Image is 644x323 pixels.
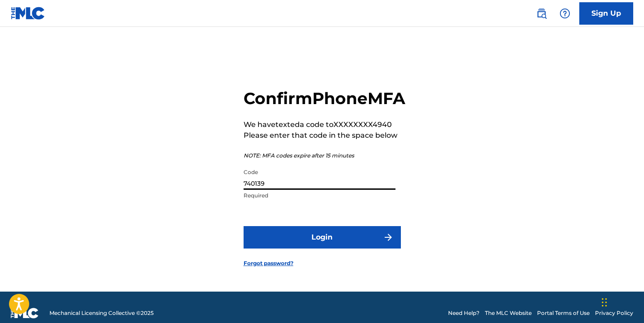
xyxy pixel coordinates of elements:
[244,152,405,160] p: NOTE: MFA codes expire after 15 minutes
[595,309,633,317] a: Privacy Policy
[11,7,45,20] img: MLC Logo
[244,259,293,267] a: Forgot password?
[537,309,590,317] a: Portal Terms of Use
[244,192,395,200] p: Required
[536,8,547,19] img: search
[485,309,532,317] a: The MLC Website
[244,119,405,130] p: We have texted a code to XXXXXXXX4940
[556,4,574,22] div: Help
[244,130,405,141] p: Please enter that code in the space below
[383,232,394,243] img: f7272a7cc735f4ea7f67.svg
[244,88,405,109] h2: Confirm Phone MFA
[602,289,607,316] div: Drag
[560,8,570,19] img: help
[448,309,480,317] a: Need Help?
[533,4,551,22] a: Public Search
[244,226,401,249] button: Login
[49,309,154,317] span: Mechanical Licensing Collective © 2025
[11,308,39,319] img: logo
[599,280,644,323] iframe: Chat Widget
[579,2,633,25] a: Sign Up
